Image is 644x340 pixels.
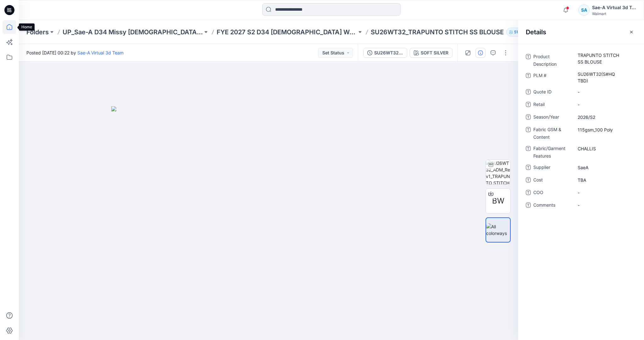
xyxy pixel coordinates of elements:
span: Retail [533,101,571,109]
span: Product Description [533,53,571,68]
span: TRAPUNTO STITCH SS BLOUSE [578,52,632,65]
a: Folders [26,28,49,36]
span: Comments [533,201,571,210]
button: SOFT SILVER [410,48,452,58]
span: Supplier [533,164,571,172]
span: CHALLIS [578,145,632,152]
div: SOFT SILVER [421,49,448,56]
span: 115gsm_100 Poly [578,126,632,133]
span: SU26WT32(S#HQ TBD) [578,71,632,84]
h2: Details [526,28,546,36]
img: SU26WT32_ADM_Rev1_TRAPUNTO STITCH SS BLOUSE_SaeA_070125 [486,160,510,184]
a: UP_Sae-A D34 Missy [DEMOGRAPHIC_DATA] Top Woven [63,28,203,36]
p: SU26WT32_TRAPUNTO STITCH SS BLOUSE [371,28,504,36]
span: BW [492,195,504,207]
span: Fabric/Garment Features [533,145,571,160]
span: - [578,202,632,209]
button: Details [475,48,486,58]
span: - [578,89,632,95]
a: Sae-A Virtual 3d Team [77,50,124,55]
span: Fabric GSM & Content [533,126,571,141]
span: Cost [533,176,571,185]
span: Quote ID [533,88,571,97]
span: 2026/S2 [578,114,632,120]
span: - [578,189,632,196]
div: Sae-A Virtual 3d Team [592,4,636,11]
div: SU26WT32_FULL COLORWAYS [374,49,403,56]
button: SU26WT32_FULL COLORWAYS [363,48,407,58]
button: 51 [506,28,526,36]
span: Season/Year [533,113,571,122]
span: TBA [578,177,632,183]
img: eyJhbGciOiJIUzI1NiIsImtpZCI6IjAiLCJzbHQiOiJzZXMiLCJ0eXAiOiJKV1QifQ.eyJkYXRhIjp7InR5cGUiOiJzdG9yYW... [111,106,426,340]
span: SaeA [578,164,632,171]
div: SA [578,4,590,16]
p: 51 [514,29,518,36]
a: FYE 2027 S2 D34 [DEMOGRAPHIC_DATA] Woven Tops - Sae-A [217,28,357,36]
span: - [578,101,632,108]
span: COO [533,189,571,198]
img: All colorways [486,223,510,237]
span: PLM # [533,72,571,84]
span: Posted [DATE] 00:22 by [26,49,124,56]
div: Walmart [592,11,636,16]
